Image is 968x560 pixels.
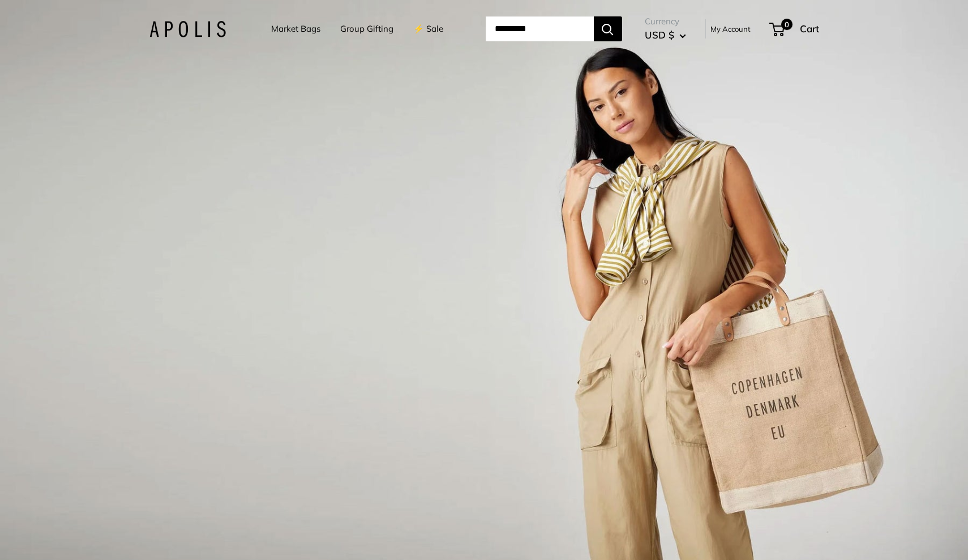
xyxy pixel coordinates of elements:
[770,20,819,38] a: 0 Cart
[149,21,226,37] img: Apolis
[271,21,320,37] a: Market Bags
[645,14,686,29] span: Currency
[340,21,393,37] a: Group Gifting
[413,21,443,37] a: ⚡️ Sale
[781,19,792,30] span: 0
[594,16,622,41] button: Search
[710,22,751,36] a: My Account
[486,16,594,41] input: Search...
[645,26,686,44] button: USD $
[800,23,819,35] span: Cart
[645,29,674,41] span: USD $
